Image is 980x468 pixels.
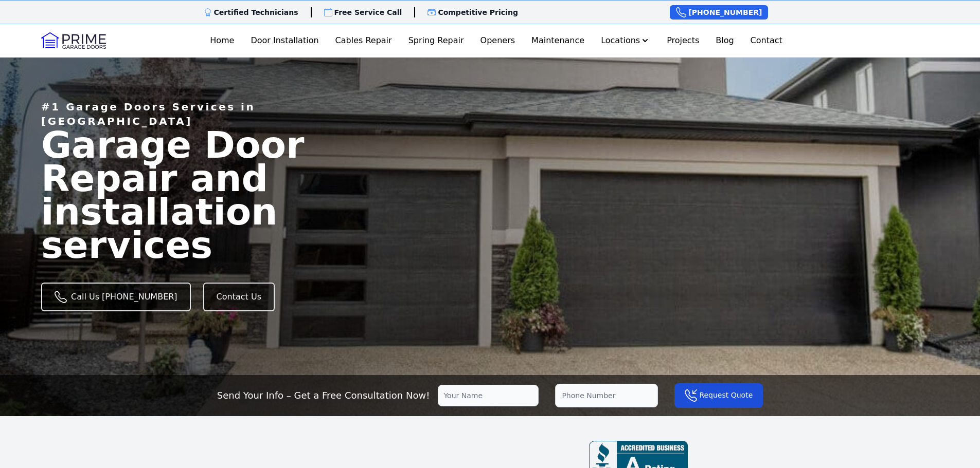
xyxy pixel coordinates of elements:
[217,388,430,403] p: Send Your Info – Get a Free Consultation Now!
[663,30,703,51] a: Projects
[206,30,238,51] a: Home
[438,7,518,17] p: Competitive Pricing
[711,30,738,51] a: Blog
[41,123,304,266] span: Garage Door Repair and installation services
[438,385,539,406] input: Your Name
[476,30,520,51] a: Openers
[334,7,402,17] p: Free Service Call
[670,5,768,20] a: [PHONE_NUMBER]
[41,283,191,311] a: Call Us [PHONE_NUMBER]
[404,30,468,51] a: Spring Repair
[674,383,763,408] button: Request Quote
[214,7,298,17] p: Certified Technicians
[555,384,658,407] input: Phone Number
[331,30,396,51] a: Cables Repair
[746,30,787,51] a: Contact
[203,283,275,311] a: Contact Us
[527,30,589,51] a: Maintenance
[246,30,323,51] a: Door Installation
[41,100,337,128] p: #1 Garage Doors Services in [GEOGRAPHIC_DATA]
[41,32,106,49] img: Logo
[597,30,654,51] button: Locations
